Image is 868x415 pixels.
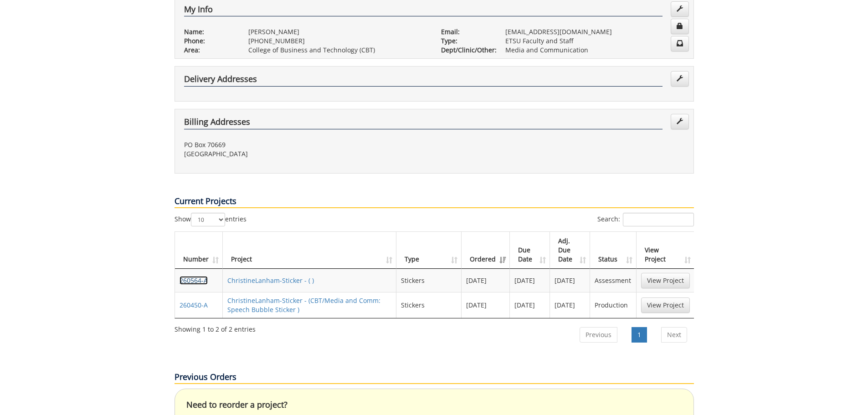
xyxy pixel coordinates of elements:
[550,269,590,292] td: [DATE]
[671,71,689,87] a: Edit Addresses
[180,301,208,309] a: 260450-A
[671,36,689,51] a: Change Communication Preferences
[462,232,510,269] th: Ordered: activate to sort column ascending
[671,114,689,129] a: Edit Addresses
[191,213,225,226] select: Showentries
[184,5,663,17] h4: My Info
[180,276,208,285] a: 260564-A
[396,292,461,318] td: Stickers
[505,27,684,36] p: [EMAIL_ADDRESS][DOMAIN_NAME]
[175,321,256,334] div: Showing 1 to 2 of 2 entries
[227,276,314,285] a: ChristineLanham-Sticker - ( )
[184,75,663,87] h4: Delivery Addresses
[590,232,636,269] th: Status: activate to sort column ascending
[175,232,223,269] th: Number: activate to sort column ascending
[637,232,694,269] th: View Project: activate to sort column ascending
[623,213,694,226] input: Search:
[186,400,682,410] h4: Need to reorder a project?
[671,19,689,34] a: Change Password
[441,27,492,36] p: Email:
[184,27,235,36] p: Name:
[441,36,492,46] p: Type:
[184,118,663,129] h4: Billing Addresses
[184,36,235,46] p: Phone:
[175,213,247,226] label: Show entries
[462,269,510,292] td: [DATE]
[632,327,647,343] a: 1
[441,46,492,55] p: Dept/Clinic/Other:
[184,149,427,159] p: [GEOGRAPHIC_DATA]
[184,140,427,149] p: PO Box 70669
[396,232,461,269] th: Type: activate to sort column ascending
[175,371,694,384] p: Previous Orders
[550,292,590,318] td: [DATE]
[510,232,550,269] th: Due Date: activate to sort column ascending
[550,232,590,269] th: Adj. Due Date: activate to sort column ascending
[223,232,397,269] th: Project: activate to sort column ascending
[671,1,689,17] a: Edit Info
[462,292,510,318] td: [DATE]
[396,269,461,292] td: Stickers
[590,292,636,318] td: Production
[505,46,684,55] p: Media and Communication
[248,36,427,46] p: [PHONE_NUMBER]
[661,327,687,343] a: Next
[590,269,636,292] td: Assessment
[597,213,694,226] label: Search:
[505,36,684,46] p: ETSU Faculty and Staff
[510,292,550,318] td: [DATE]
[580,327,617,343] a: Previous
[248,46,427,55] p: College of Business and Technology (CBT)
[175,195,694,208] p: Current Projects
[248,27,427,36] p: [PERSON_NAME]
[641,273,690,288] a: View Project
[227,296,380,314] a: ChristineLanham-Sticker - (CBT/Media and Comm: Speech Bubble Sticker )
[641,297,690,313] a: View Project
[510,269,550,292] td: [DATE]
[184,46,235,55] p: Area:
